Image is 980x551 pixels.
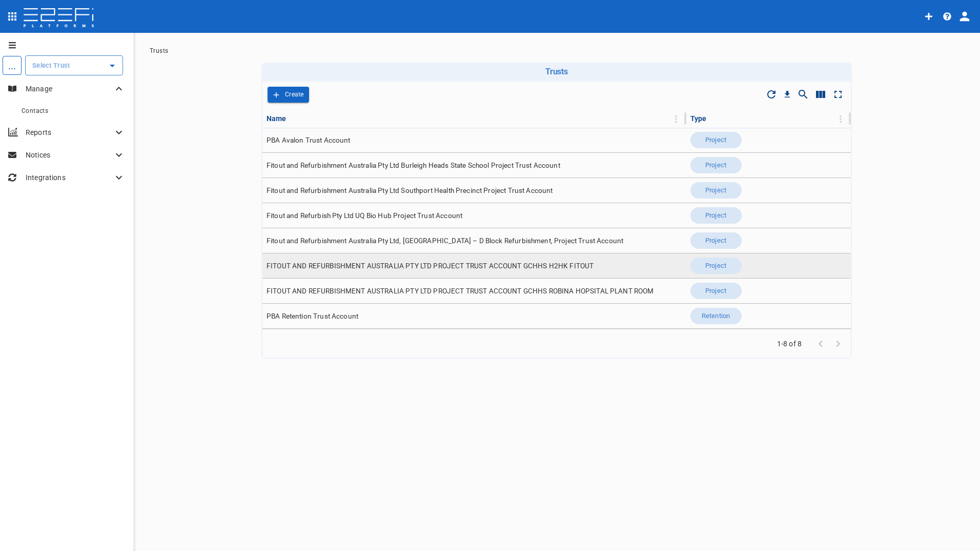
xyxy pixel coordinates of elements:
span: FITOUT AND REFURBISHMENT AUSTRALIA PTY LTD PROJECT TRUST ACCOUNT GCHHS H2HK FITOUT [267,261,594,271]
span: Project [699,211,732,221]
span: Refresh Data [763,86,780,103]
p: Manage [26,84,113,94]
span: Project [699,161,732,170]
p: Notices [26,150,113,160]
span: Contacts [22,107,48,114]
span: Retention [696,311,736,321]
span: Project [699,236,732,246]
span: Project [699,135,732,145]
span: Project [699,186,732,195]
span: Fitout and Refurbishment Australia Pty Ltd Southport Health Precinct Project Trust Account [267,186,553,195]
div: Type [690,112,707,125]
button: Create [268,87,309,103]
span: Fitout and Refurbish Pty Ltd UQ Bio Hub Project Trust Account [267,211,462,221]
button: Column Actions [832,111,849,127]
nav: breadcrumb [150,47,964,54]
span: Go to previous page [812,339,829,348]
span: Project [699,261,732,271]
span: PBA Retention Trust Account [267,311,358,321]
span: FITOUT AND REFURBISHMENT AUSTRALIA PTY LTD PROJECT TRUST ACCOUNT GCHHS ROBINA HOPSITAL PLANT ROOM [267,286,654,296]
div: ... [3,56,22,75]
button: Show/Hide columns [812,86,829,103]
a: Trusts [150,47,168,54]
span: Project [699,286,732,296]
button: Show/Hide search [794,86,812,103]
span: Fitout and Refurbishment Australia Pty Ltd, [GEOGRAPHIC_DATA] – D Block Refurbishment, Project Tr... [267,236,623,246]
button: Column Actions [668,111,684,127]
p: Create [285,89,304,101]
span: Fitout and Refurbishment Australia Pty Ltd Burleigh Heads State School Project Trust Account [267,161,560,170]
span: 1-8 of 8 [773,339,806,349]
button: Open [105,58,119,73]
h6: Trusts [266,67,848,76]
span: Add Trust [268,87,309,103]
span: PBA Avalon Trust Account [267,135,351,145]
div: Name [267,112,287,125]
button: Download CSV [780,87,794,102]
span: Go to next page [829,339,847,348]
button: Toggle full screen [829,86,847,103]
input: Select Trust [30,60,103,71]
p: Reports [26,127,113,137]
p: Integrations [26,172,113,183]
